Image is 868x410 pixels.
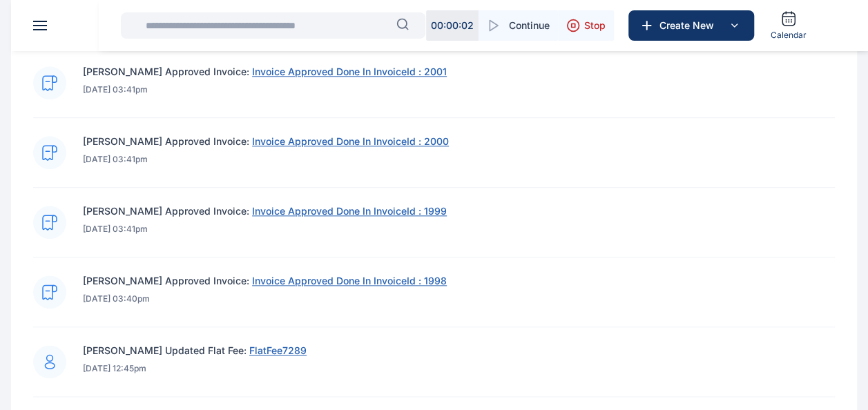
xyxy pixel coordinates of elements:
a: FlatFee7289 [247,344,307,356]
a: Invoice Approved Done In InvoiceId : 1999 [249,205,447,217]
p: [PERSON_NAME] Approved Invoice: [83,65,447,79]
span: Invoice Approved Done In InvoiceId : 2001 [252,66,447,77]
p: [DATE] 03:41pm [83,154,449,165]
p: [PERSON_NAME] Approved Invoice: [83,204,447,218]
span: Calendar [771,30,807,41]
p: [PERSON_NAME] Updated Flat Fee: [83,344,307,358]
span: Invoice Approved Done In InvoiceId : 2000 [252,135,449,147]
p: [DATE] 03:40pm [83,293,447,304]
button: Continue [479,10,558,41]
button: Stop [558,10,614,41]
button: Create New [628,10,754,41]
a: Invoice Approved Done In InvoiceId : 2000 [249,135,449,147]
p: [DATE] 03:41pm [83,84,447,95]
p: 00 : 00 : 02 [431,19,474,32]
p: [PERSON_NAME] Approved Invoice: [83,274,447,288]
span: Continue [509,19,550,32]
span: Invoice Approved Done In InvoiceId : 1999 [252,205,447,217]
a: Invoice Approved Done In InvoiceId : 2001 [249,66,447,77]
a: Calendar [765,5,812,46]
a: Invoice Approved Done In InvoiceId : 1998 [249,275,447,286]
span: FlatFee7289 [249,344,307,356]
span: Invoice Approved Done In InvoiceId : 1998 [252,275,447,286]
p: [DATE] 12:45pm [83,363,307,374]
span: Stop [584,19,606,32]
span: Create New [654,19,726,32]
p: [PERSON_NAME] Approved Invoice: [83,135,449,148]
p: [DATE] 03:41pm [83,224,447,235]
